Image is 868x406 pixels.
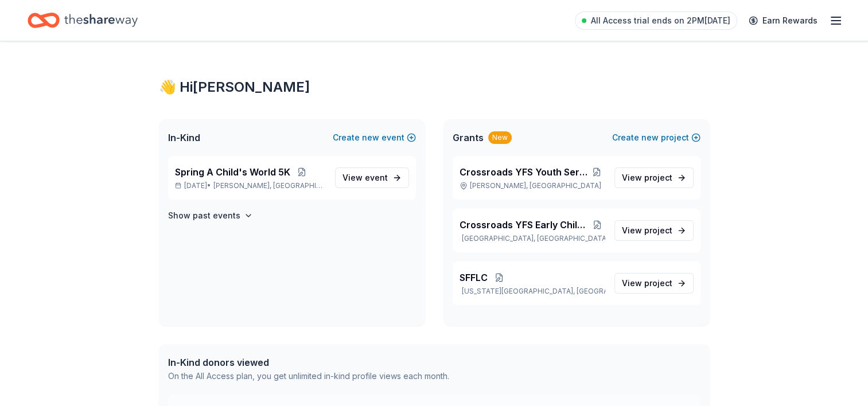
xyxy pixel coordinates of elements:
[342,171,388,185] span: View
[168,356,449,369] div: In-Kind donors viewed
[175,165,290,179] span: Spring A Child's World 5K
[622,224,672,237] span: View
[175,181,326,190] p: [DATE] •
[622,171,672,185] span: View
[575,11,737,30] a: All Access trial ends on 2PM[DATE]
[168,131,200,145] span: In-Kind
[460,271,488,284] span: SFFLC
[168,369,449,383] div: On the All Access plan, you get unlimited in-kind profile views each month.
[614,167,694,188] a: View project
[644,225,672,235] span: project
[644,278,672,288] span: project
[460,218,589,232] span: Crossroads YFS Early Childhood Program
[168,209,240,222] h4: Show past events
[591,14,730,28] span: All Access trial ends on 2PM[DATE]
[460,287,605,296] p: [US_STATE][GEOGRAPHIC_DATA], [GEOGRAPHIC_DATA]
[453,131,484,145] span: Grants
[644,173,672,182] span: project
[614,220,694,241] a: View project
[460,234,605,243] p: [GEOGRAPHIC_DATA], [GEOGRAPHIC_DATA]
[362,131,379,145] span: new
[612,131,700,145] button: Createnewproject
[460,181,605,190] p: [PERSON_NAME], [GEOGRAPHIC_DATA]
[28,7,138,34] a: Home
[168,209,253,222] button: Show past events
[488,131,512,144] div: New
[333,131,416,145] button: Createnewevent
[641,131,659,145] span: new
[622,276,672,290] span: View
[365,173,388,182] span: event
[335,167,409,188] a: View event
[213,181,325,190] span: [PERSON_NAME], [GEOGRAPHIC_DATA]
[742,10,824,31] a: Earn Rewards
[460,165,589,179] span: Crossroads YFS Youth Services- CERC
[159,78,710,96] div: 👋 Hi [PERSON_NAME]
[614,273,694,294] a: View project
